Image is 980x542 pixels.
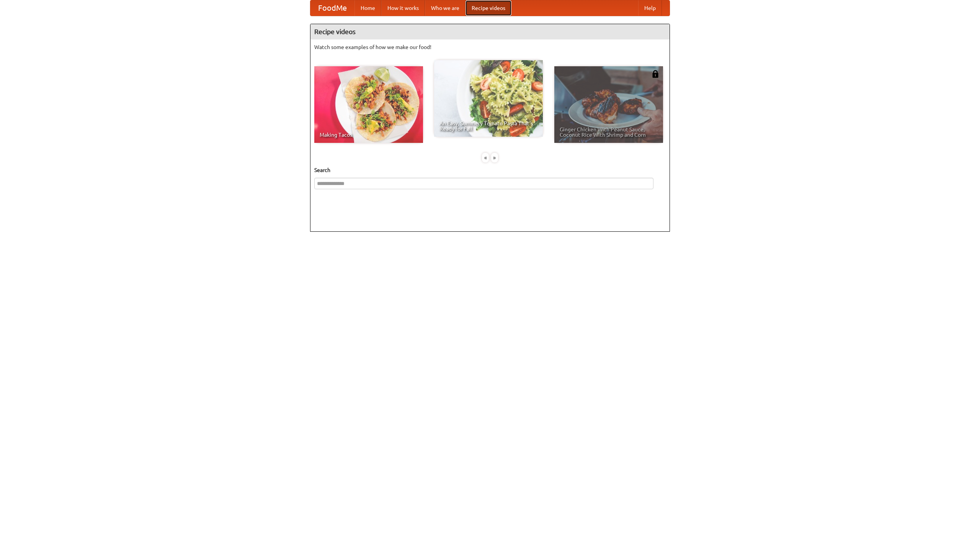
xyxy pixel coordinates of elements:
a: An Easy, Summery Tomato Pasta That's Ready for Fall [434,60,543,137]
div: » [491,153,498,162]
h5: Search [314,166,666,174]
a: Who we are [425,0,465,16]
a: Recipe videos [465,0,511,16]
span: An Easy, Summery Tomato Pasta That's Ready for Fall [439,121,537,131]
a: Home [354,0,381,16]
a: Help [638,0,662,16]
a: FoodMe [310,0,354,16]
a: How it works [381,0,425,16]
a: Making Tacos [314,66,423,143]
span: Making Tacos [320,132,418,138]
p: Watch some examples of how we make our food! [314,43,666,51]
h4: Recipe videos [310,24,670,39]
div: « [482,153,489,162]
img: 483408.png [652,70,659,78]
